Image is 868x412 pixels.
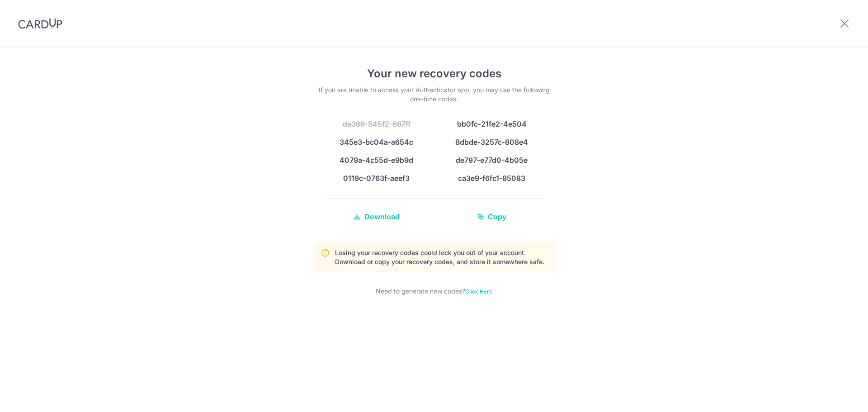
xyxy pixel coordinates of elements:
span: 0119c-0763f-aeef3 [343,174,410,183]
p: Losing your recovery codes could lock you out of your account. Download or copy your recovery cod... [335,248,547,266]
span: ca3e9-f6fc1-85083 [458,174,525,183]
span: Copy [488,211,506,222]
span: Download [364,211,400,222]
span: 8dbde-3257c-808e4 [455,137,528,147]
span: de797-e77d0-4b05e [456,156,528,165]
iframe: Opens a widget where you can find more information [810,385,859,407]
span: translation missing: en.link.click_here [465,288,492,295]
a: Download [324,206,429,227]
a: Click Here [465,288,492,295]
del: da366-545f2-667ff [343,119,410,128]
p: If you are unable to access your Authenticator app, you may use the following one-time codes. [313,85,555,104]
a: Copy [439,206,544,227]
span: 345e3-bc04a-a654c [340,137,413,147]
p: Need to generate new codes? [313,287,555,296]
span: bb0fc-21fe2-4e504 [457,119,527,128]
span: 4079a-4c55d-e9b9d [340,156,413,165]
h4: Your new recovery codes [313,66,555,82]
img: CardUp [18,18,62,29]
